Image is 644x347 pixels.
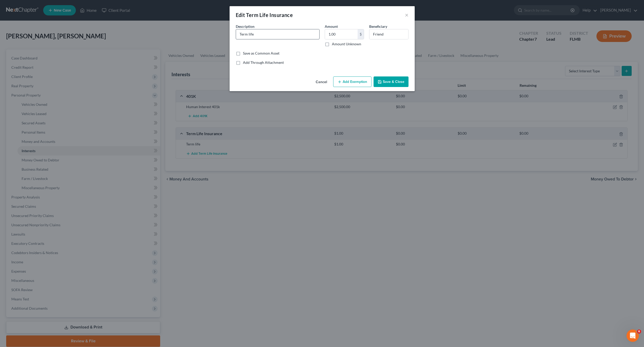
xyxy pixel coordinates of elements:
label: Amount Unknown [332,41,361,47]
label: Beneficiary [369,24,387,29]
span: Description [236,24,255,29]
button: Cancel [312,77,331,87]
button: Add Exemption [333,76,371,87]
label: Save as Common Asset [243,51,279,56]
input: Describe... [236,29,319,39]
input: -- [369,29,408,39]
div: $ [358,29,364,39]
input: 0.00 [325,29,358,39]
div: Edit Term Life Insurance [236,11,293,19]
label: Add Through Attachment [243,60,284,65]
label: Amount [325,24,338,29]
button: Save & Close [374,76,409,87]
button: × [405,12,409,18]
iframe: Intercom live chat [627,329,639,342]
span: 6 [637,329,641,334]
